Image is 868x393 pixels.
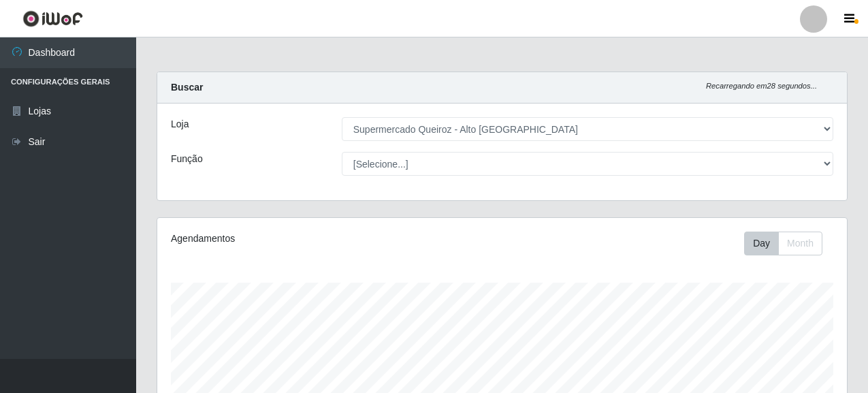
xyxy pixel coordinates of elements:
[171,117,189,131] label: Loja
[744,232,779,255] button: Day
[171,82,203,93] strong: Buscar
[744,232,822,255] div: First group
[778,232,822,255] button: Month
[706,82,817,90] i: Recarregando em 28 segundos...
[171,152,203,166] label: Função
[171,232,435,246] div: Agendamentos
[22,10,83,27] img: CoreUI Logo
[744,232,833,255] div: Toolbar with button groups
